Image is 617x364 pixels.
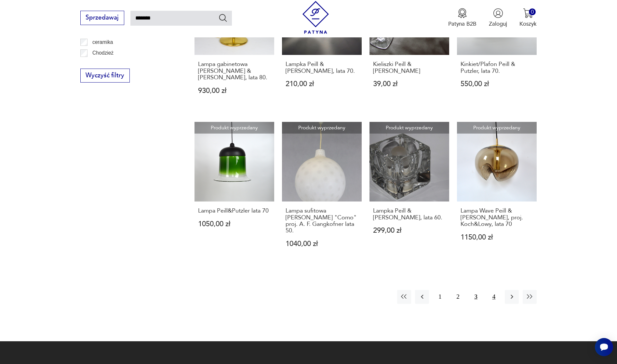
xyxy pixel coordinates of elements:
img: Ikona medalu [457,8,467,18]
p: Zaloguj [489,20,507,28]
button: 1 [433,290,447,304]
a: Produkt wyprzedanyLampa Wave Peill & Putzler, proj. Koch&Lowy, lata 70Lampa Wave Peill & [PERSON_... [457,122,537,263]
img: Ikonka użytkownika [493,8,503,18]
p: 39,00 zł [373,81,446,87]
p: Chodzież [92,49,114,57]
h3: Kinkiet/Plafon Peill & Putzler, lata 70. [461,61,533,74]
p: ceramika [92,38,113,46]
button: Wyczyść filtry [80,69,130,83]
p: 930,00 zł [198,87,271,94]
button: 3 [469,290,483,304]
p: 210,00 zł [286,81,358,87]
p: 1150,00 zł [461,234,533,241]
h3: Lampka Peill & [PERSON_NAME], lata 70. [286,61,358,74]
img: Patyna - sklep z meblami i dekoracjami vintage [299,1,332,34]
p: Patyna B2B [448,20,476,28]
p: Koszyk [519,20,537,28]
button: Zaloguj [489,8,507,28]
p: 299,00 zł [373,227,446,234]
h3: Lampa sufitowa [PERSON_NAME] "Como" proj. A. F. Gangkofner lata 50. [286,208,358,234]
button: Szukaj [218,13,228,22]
button: Patyna B2B [448,8,476,28]
p: 1040,00 zł [286,240,358,247]
button: 2 [451,290,465,304]
p: 1050,00 zł [198,221,271,227]
a: Produkt wyprzedanyLampka Peill & Putzler, lata 60.Lampka Peill & [PERSON_NAME], lata 60.299,00 zł [369,122,449,263]
button: Sprzedawaj [80,11,124,25]
a: Sprzedawaj [80,16,124,21]
a: Produkt wyprzedanyLampa Peill&Putzler lata 70Lampa Peill&Putzler lata 701050,00 zł [194,122,274,263]
h3: Lampa Peill&Putzler lata 70 [198,208,271,214]
button: 4 [487,290,501,304]
h3: Kieliszki Peill & [PERSON_NAME] [373,61,446,74]
h3: Lampa Wave Peill & [PERSON_NAME], proj. Koch&Lowy, lata 70 [461,208,533,227]
h3: Lampka Peill & [PERSON_NAME], lata 60. [373,208,446,221]
div: 0 [529,8,536,15]
a: Ikona medaluPatyna B2B [448,8,476,28]
h3: Lampa gabinetowa [PERSON_NAME] & [PERSON_NAME], lata 80. [198,61,271,81]
a: Produkt wyprzedanyLampa sufitowa Peill&Putzler "Como" proj. A. F. Gangkofner lata 50.Lampa sufito... [282,122,362,263]
iframe: Smartsupp widget button [595,338,613,356]
p: Ćmielów [92,60,112,68]
img: Ikona koszyka [523,8,533,18]
button: 0Koszyk [519,8,537,28]
p: 550,00 zł [461,81,533,87]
